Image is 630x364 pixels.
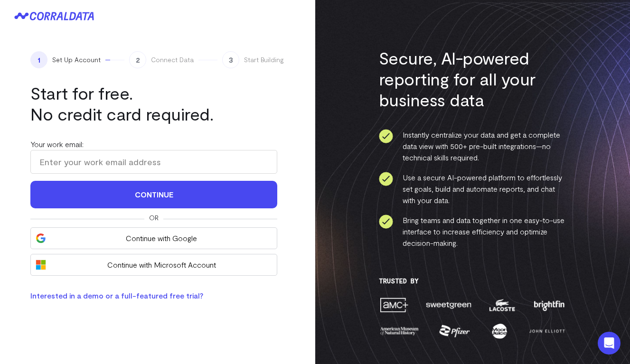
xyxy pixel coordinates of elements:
[379,277,566,285] h3: Trusted By
[222,51,239,68] span: 3
[379,129,566,163] li: Instantly centralize your data and get a complete data view with 500+ pre-built integrations—no t...
[129,51,146,68] span: 2
[51,233,272,244] span: Continue with Google
[149,213,159,223] span: Or
[151,55,194,65] span: Connect Data
[30,140,84,149] label: Your work email:
[598,332,621,355] div: Open Intercom Messenger
[30,254,277,276] button: Continue with Microsoft Account
[51,259,272,271] span: Continue with Microsoft Account
[52,55,101,65] span: Set Up Account
[379,172,566,206] li: Use a secure AI-powered platform to effortlessly set goals, build and automate reports, and chat ...
[30,83,277,124] h1: Start for free. No credit card required.
[379,215,566,249] li: Bring teams and data together in one easy-to-use interface to increase efficiency and optimize de...
[30,291,203,300] a: Interested in a demo or a full-featured free trial?
[30,51,47,68] span: 1
[30,181,277,208] button: Continue
[379,47,566,110] h3: Secure, AI-powered reporting for all your business data
[30,150,277,174] input: Enter your work email address
[30,227,277,249] button: Continue with Google
[244,55,284,65] span: Start Building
